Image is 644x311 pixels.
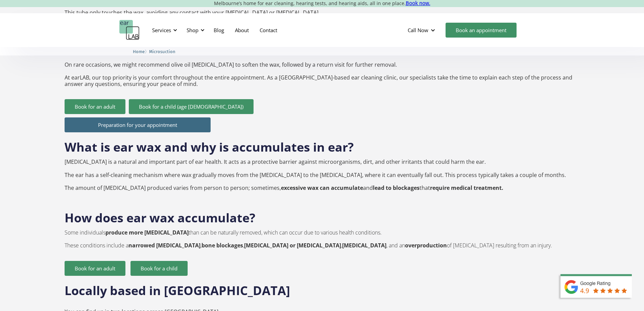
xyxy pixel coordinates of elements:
[281,184,363,192] strong: excessive wax can accumulate
[65,276,580,299] h2: Locally based in [GEOGRAPHIC_DATA]
[65,99,125,114] a: Book for an adult
[201,242,243,249] strong: bone blockages
[405,242,447,249] strong: overproduction
[149,48,175,54] a: Microsuction
[133,48,149,55] li: 〉
[342,242,386,249] strong: [MEDICAL_DATA]
[446,23,517,38] a: Book an appointment
[65,117,211,132] a: Preparation for your appointment
[244,242,341,249] strong: [MEDICAL_DATA] or [MEDICAL_DATA]
[65,203,580,226] h2: How does ear wax accumulate?
[152,27,171,34] div: Services
[373,184,420,192] strong: lead to blockages
[254,20,283,40] a: Contact
[105,229,189,236] strong: produce more [MEDICAL_DATA]
[129,99,254,114] a: Book for a child (age [DEMOGRAPHIC_DATA])
[130,261,188,276] a: Book for a child
[133,48,145,54] a: Home
[133,49,145,54] span: Home
[119,20,140,40] a: home
[65,229,580,249] p: Some individuals than can be naturally removed, which can occur due to various health conditions....
[187,27,198,34] div: Shop
[128,242,200,249] strong: narrowed [MEDICAL_DATA]
[65,261,125,276] a: Book for an adult
[430,184,503,192] strong: require medical treatment.
[148,20,179,40] div: Services
[230,20,254,40] a: About
[183,20,207,40] div: Shop
[408,27,428,34] div: Call Now
[208,20,230,40] a: Blog
[65,159,566,191] p: [MEDICAL_DATA] is a natural and important part of ear health. It acts as a protective barrier aga...
[149,49,175,54] span: Microsuction
[65,132,354,155] h2: What is ear wax and why is accumulates in ear?
[402,20,442,40] div: Call Now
